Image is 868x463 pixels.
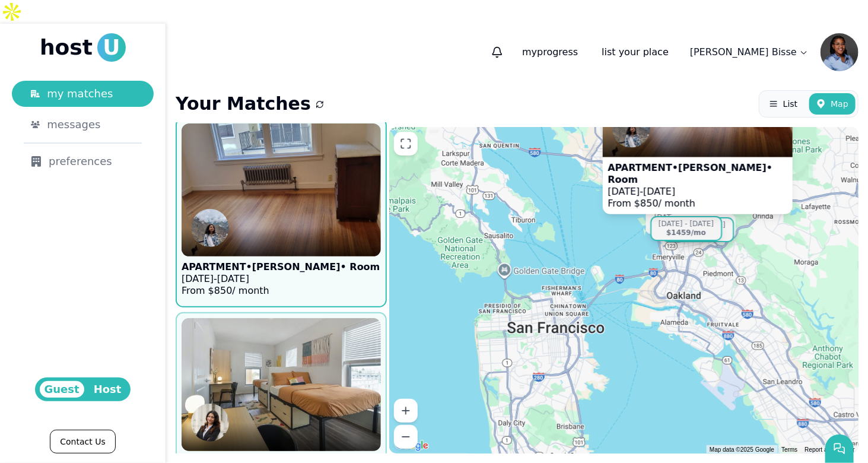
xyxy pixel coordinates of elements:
[805,446,855,453] a: Report a map error
[394,132,418,156] button: Enter fullscreen
[683,40,816,64] a: [PERSON_NAME] Bisse
[831,98,848,110] span: Map
[12,148,154,175] a: preferences
[217,273,249,284] span: [DATE]
[182,123,381,256] img: APARTMENT
[592,40,678,64] a: list your place
[191,404,229,442] img: Tanvi Mirji avatar
[47,85,113,102] span: my matches
[670,221,725,230] div: [DATE] - [DATE]
[394,425,418,449] button: Zoom out
[608,162,788,186] p: APARTMENT • [PERSON_NAME] • Room
[513,40,587,64] p: progress
[643,186,675,197] span: [DATE]
[182,273,380,285] p: -
[781,446,797,453] a: Terms (opens in new tab)
[89,381,126,398] span: Host
[710,446,774,453] span: Map data ©2025 Google
[394,399,418,423] button: Zoom in
[171,312,391,458] img: APARTMENT
[12,112,154,138] a: messages
[783,98,797,110] span: List
[182,261,380,273] p: APARTMENT • [PERSON_NAME] • Room
[821,33,859,71] img: Julia Bisse avatar
[392,438,431,454] a: Open this area in Google Maps (opens a new window)
[659,220,714,229] div: [DATE] - [DATE]
[40,381,84,398] span: Guest
[191,209,229,247] img: Sahana Govindarajan avatar
[182,273,214,284] span: [DATE]
[612,110,650,148] img: Sahana Govindarajan avatar
[392,438,431,454] img: Google
[608,186,788,198] p: -
[31,153,135,170] div: preferences
[522,46,537,58] span: my
[809,93,856,115] button: Map
[176,93,311,115] h1: Your Matches
[50,430,115,454] a: Contact Us
[40,33,126,62] a: hostU
[182,285,380,297] p: From $ 850 / month
[608,186,640,197] span: [DATE]
[12,81,154,107] a: my matches
[608,198,788,210] p: From $ 850 / month
[666,229,706,237] div: $1459 /mo
[47,116,100,133] span: messages
[690,45,797,59] p: [PERSON_NAME] Bisse
[97,33,126,62] span: U
[762,93,805,115] button: List
[40,36,93,59] span: host
[176,118,387,307] a: APARTMENTSahana Govindarajan avatarAPARTMENT•[PERSON_NAME]• Room[DATE]-[DATE]From $850/ month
